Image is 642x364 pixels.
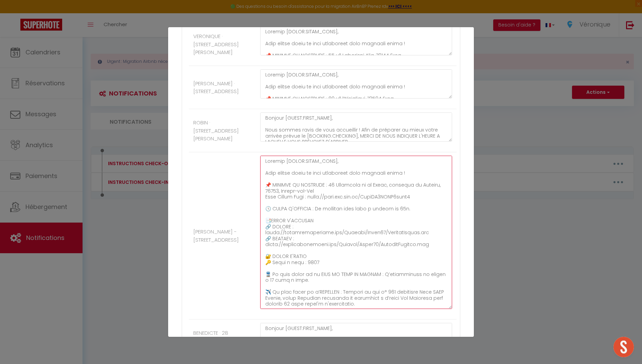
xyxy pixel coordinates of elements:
div: Ouvrir le chat [613,337,634,357]
label: [PERSON_NAME] · [STREET_ADDRESS] [193,80,239,96]
label: ROBIN · [STREET_ADDRESS][PERSON_NAME] [193,119,239,143]
label: BENEDICTE · 28 Promenade de la plage [193,329,229,353]
label: [PERSON_NAME] - [STREET_ADDRESS] [193,228,239,244]
label: VERONIQUE · [STREET_ADDRESS][PERSON_NAME] [193,32,239,56]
